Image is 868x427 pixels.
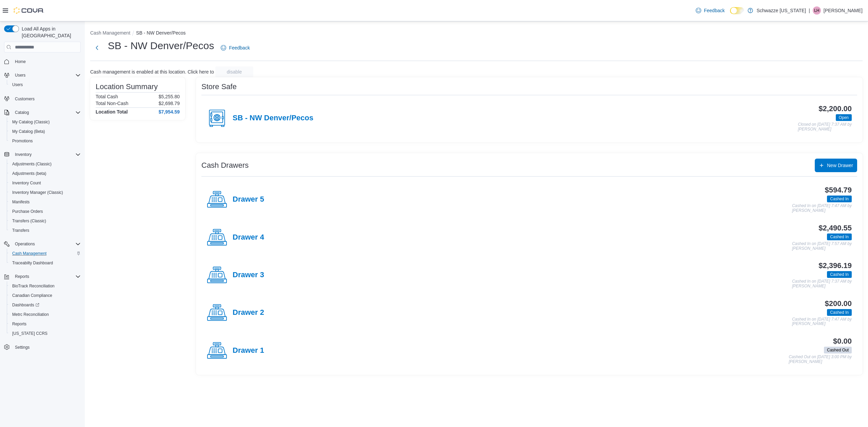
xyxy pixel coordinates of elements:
span: Traceabilty Dashboard [9,259,81,267]
span: Load All Apps in [GEOGRAPHIC_DATA] [19,25,81,39]
span: Cashed In [827,196,852,202]
a: Home [12,58,28,66]
span: Canadian Compliance [9,291,81,300]
button: Settings [1,342,83,352]
span: Dashboards [12,302,39,308]
span: Users [15,73,25,78]
button: My Catalog (Classic) [7,117,83,127]
a: Feedback [218,41,252,55]
h6: Total Cash [96,94,118,99]
a: Customers [12,95,37,103]
span: Operations [15,241,35,247]
img: Cova [14,7,44,14]
span: Transfers [9,226,81,235]
div: Lindsey Hudson [813,6,821,15]
h4: Drawer 1 [233,346,264,355]
button: Adjustments (beta) [7,169,83,178]
span: Feedback [704,7,725,14]
p: Cashed In on [DATE] 7:47 AM by [PERSON_NAME] [792,317,852,326]
span: Manifests [9,198,81,206]
button: disable [215,66,253,77]
p: Schwazze [US_STATE] [756,6,806,15]
span: Dashboards [9,301,81,309]
button: Transfers (Classic) [7,216,83,226]
span: Adjustments (Classic) [9,160,81,168]
span: Cashed In [830,234,849,240]
span: Reports [9,320,81,328]
span: Inventory Count [9,179,81,187]
h3: $0.00 [833,337,852,345]
h3: Location Summary [96,83,158,91]
span: BioTrack Reconciliation [9,282,81,290]
span: My Catalog (Classic) [9,118,81,126]
a: Purchase Orders [9,207,46,216]
a: Reports [9,320,29,328]
button: Inventory Manager (Classic) [7,188,83,197]
span: Cashed Out [824,347,852,353]
a: Inventory Count [9,179,44,187]
a: Metrc Reconciliation [9,310,52,319]
p: [PERSON_NAME] [824,6,863,15]
span: Reports [12,321,26,327]
button: Catalog [1,108,83,117]
button: Users [1,70,83,80]
h1: SB - NW Denver/Pecos [108,39,214,53]
button: Cash Management [7,249,83,258]
p: $5,255.80 [159,94,180,99]
span: Feedback [229,44,250,51]
a: Manifests [9,198,32,206]
span: Reports [15,274,29,279]
a: Canadian Compliance [9,291,55,300]
p: Cashed In on [DATE] 7:47 AM by [PERSON_NAME] [792,204,852,213]
span: Metrc Reconciliation [9,310,81,319]
span: Cash Management [9,249,81,258]
span: Home [12,57,81,66]
span: LH [814,6,819,15]
button: Canadian Compliance [7,291,83,300]
button: New Drawer [815,159,857,172]
span: disable [227,68,242,75]
span: Transfers (Classic) [9,217,81,225]
span: [US_STATE] CCRS [12,331,47,336]
span: Cashed In [827,233,852,240]
button: Reports [12,272,32,281]
h4: $7,954.59 [159,109,180,115]
span: Open [839,115,849,121]
button: Transfers [7,226,83,235]
span: Transfers (Classic) [12,218,46,224]
span: Canadian Compliance [12,293,52,298]
a: Inventory Manager (Classic) [9,188,66,197]
span: Purchase Orders [9,207,81,216]
span: Cash Management [12,251,46,256]
h3: $2,396.19 [818,262,852,270]
a: Settings [12,343,32,351]
p: | [809,6,810,15]
nav: Complex example [4,54,81,370]
span: Cashed In [830,271,849,278]
button: Home [1,57,83,66]
button: Manifests [7,197,83,207]
button: Reports [7,319,83,329]
a: Promotions [9,137,36,145]
span: Cashed In [827,271,852,278]
button: Next [90,41,104,55]
a: Traceabilty Dashboard [9,259,56,267]
button: Inventory [1,150,83,159]
span: Inventory [15,152,32,157]
button: SB - NW Denver/Pecos [136,30,185,36]
button: Operations [12,240,38,248]
a: Transfers [9,226,32,235]
span: Promotions [12,138,33,144]
button: BioTrack Reconciliation [7,281,83,291]
span: Manifests [12,199,29,205]
span: Customers [12,94,81,103]
h3: Cash Drawers [201,161,249,169]
button: Adjustments (Classic) [7,159,83,169]
span: Users [12,82,23,87]
nav: An example of EuiBreadcrumbs [90,29,863,38]
span: Reports [12,272,81,281]
button: Reports [1,272,83,281]
a: Feedback [693,4,727,17]
button: Promotions [7,136,83,146]
a: Dashboards [7,300,83,310]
